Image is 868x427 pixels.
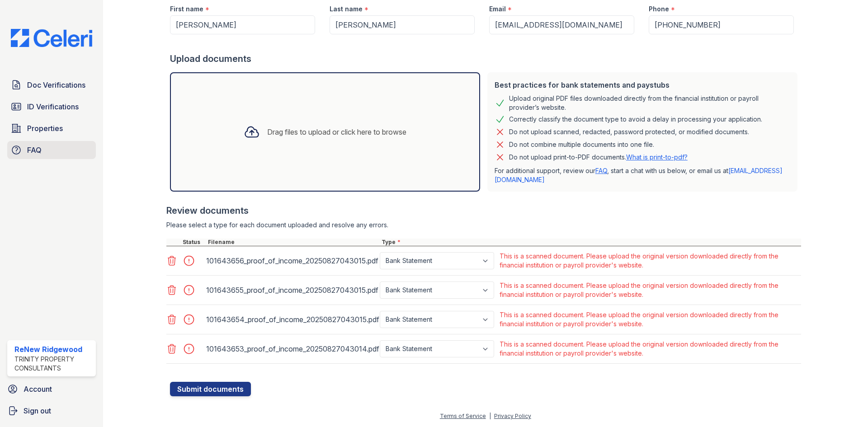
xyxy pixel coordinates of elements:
[626,153,688,161] a: What is print-to-pdf?
[4,402,99,420] a: Sign out
[206,253,376,268] div: 101643656_proof_of_income_20250827043015.pdf
[181,239,206,246] div: Status
[166,204,801,217] div: Review documents
[7,76,96,94] a: Doc Verifications
[27,123,63,134] span: Properties
[206,312,376,327] div: 101643654_proof_of_income_20250827043015.pdf
[4,380,99,398] a: Account
[649,5,669,14] label: Phone
[27,80,85,90] span: Doc Verifications
[509,94,790,112] div: Upload original PDF files downloaded directly from the financial institution or payroll provider’...
[500,252,799,270] div: This is a scanned document. Please upload the original version downloaded directly from the finan...
[7,119,96,137] a: Properties
[170,382,251,396] button: Submit documents
[170,52,801,65] div: Upload documents
[7,98,96,116] a: ID Verifications
[440,413,486,419] a: Terms of Service
[494,413,531,419] a: Privacy Policy
[206,342,376,356] div: 101643653_proof_of_income_20250827043014.pdf
[595,167,607,174] a: FAQ
[509,139,654,150] div: Do not combine multiple documents into one file.
[7,141,96,159] a: FAQ
[14,344,92,355] div: ReNew Ridgewood
[206,283,376,297] div: 101643655_proof_of_income_20250827043015.pdf
[489,5,506,14] label: Email
[500,281,799,299] div: This is a scanned document. Please upload the original version downloaded directly from the finan...
[206,239,380,246] div: Filename
[4,29,99,47] img: CE_Logo_Blue-a8612792a0a2168367f1c8372b55b34899dd931a85d93a1a3d3e32e68fde9ad4.png
[509,153,688,162] p: Do not upload print-to-PDF documents.
[14,355,92,373] div: Trinity Property Consultants
[27,101,79,112] span: ID Verifications
[24,405,51,416] span: Sign out
[330,5,363,14] label: Last name
[166,221,801,230] div: Please select a type for each document uploaded and resolve any errors.
[495,166,790,184] p: For additional support, review our , start a chat with us below, or email us at
[380,239,801,246] div: Type
[495,80,790,90] div: Best practices for bank statements and paystubs
[509,114,762,125] div: Correctly classify the document type to avoid a delay in processing your application.
[267,127,406,137] div: Drag files to upload or click here to browse
[500,310,799,328] div: This is a scanned document. Please upload the original version downloaded directly from the finan...
[509,127,749,137] div: Do not upload scanned, redacted, password protected, or modified documents.
[500,340,799,358] div: This is a scanned document. Please upload the original version downloaded directly from the finan...
[24,384,52,394] span: Account
[489,413,491,419] div: |
[27,145,42,155] span: FAQ
[170,5,203,14] label: First name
